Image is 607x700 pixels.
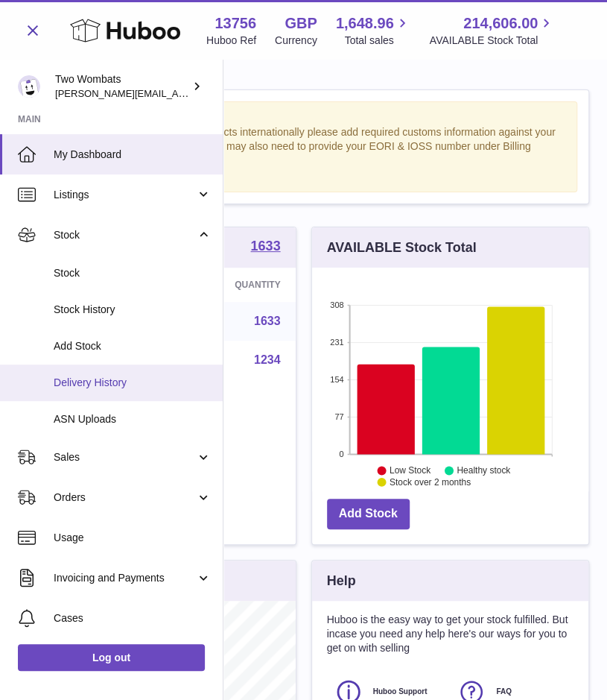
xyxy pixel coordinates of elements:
h3: Help [327,572,356,590]
p: Huboo is the easy way to get your stock fulfilled. But incase you need any help here's our ways f... [327,613,574,655]
span: Total sales [344,34,410,48]
strong: 1633 [250,239,280,253]
strong: Notice [38,110,569,124]
span: [PERSON_NAME][EMAIL_ADDRESS][PERSON_NAME][DOMAIN_NAME] [55,87,378,99]
a: 1633 [254,315,281,327]
th: Quantity [168,268,295,302]
span: 214,606.00 [463,13,538,34]
text: 154 [330,375,343,384]
span: Orders [54,491,196,505]
strong: 13756 [214,13,256,34]
text: 231 [330,338,343,347]
div: Currency [275,34,317,48]
div: If you're planning on sending your products internationally please add required customs informati... [38,125,569,183]
img: philip.carroll@twowombats.com [18,75,40,98]
span: My Dashboard [54,148,212,162]
a: Add Stock [327,499,410,529]
span: Add Stock [54,339,212,353]
a: 1,648.96 Total sales [336,13,411,48]
span: Sales [54,450,196,464]
span: Stock [54,266,212,280]
text: Stock over 2 months [389,477,470,488]
a: 1633 [250,239,280,256]
text: 0 [339,450,343,458]
span: 1,648.96 [336,13,394,34]
div: Huboo Ref [206,34,256,48]
span: Usage [54,531,212,545]
div: Two Wombats [55,72,189,101]
span: Invoicing and Payments [54,571,196,585]
span: Huboo Support [373,687,428,697]
strong: GBP [285,13,317,34]
span: AVAILABLE Stock Total [430,34,556,48]
span: FAQ [496,687,512,697]
a: Log out [18,644,205,671]
text: 308 [330,300,343,309]
a: 1234 [254,353,281,366]
span: Listings [54,188,196,202]
span: Stock History [54,303,212,317]
span: Delivery History [54,376,212,390]
span: Stock [54,228,196,242]
span: ASN Uploads [54,412,212,426]
h3: AVAILABLE Stock Total [327,239,477,256]
text: Low Stock [389,466,430,476]
span: Cases [54,611,212,625]
a: 214,606.00 AVAILABLE Stock Total [430,13,556,48]
text: 77 [334,412,343,421]
text: Healthy stock [457,466,511,476]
